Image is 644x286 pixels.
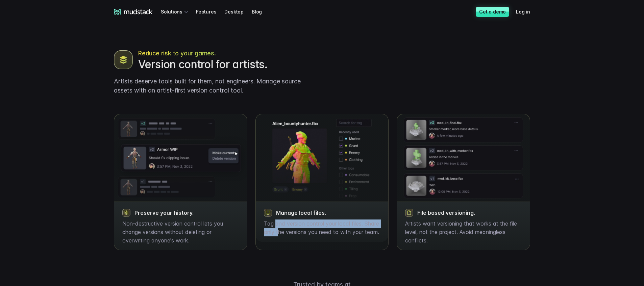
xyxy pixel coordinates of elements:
img: magnifying glass icon [405,209,413,217]
p: Artists want versioning that works at the file level, not the project. Avoid meaningless conflicts. [405,219,522,244]
h3: File based versioning. [417,209,522,216]
a: mudstack logo [114,9,153,15]
p: Tag and version control your local files. Share only the versions you need to with your team. [264,219,380,236]
img: shield and lock icon [122,209,130,217]
input: Work with outsourced artists? [2,123,6,127]
a: Blog [252,5,270,18]
a: Log in [516,5,538,18]
span: Art team size [113,56,144,61]
h3: Manage local files. [276,209,380,216]
a: Get a demo [476,7,509,17]
img: Boots model in normals, UVs and wireframe [114,50,133,69]
a: Features [196,5,224,18]
h3: Preserve your history. [134,209,239,216]
img: Boots model in normals, UVs and wireframe [256,114,389,202]
div: Solutions [161,5,191,18]
h2: Version control for artists. [138,58,317,71]
span: Work with outsourced artists? [8,122,79,128]
span: Last name [113,0,138,6]
img: magnifying glass icon [264,209,272,217]
span: Reduce risk to your games. [138,49,216,58]
p: Non-destructive version control lets you change versions without deleting or overwriting anyone's... [122,219,239,244]
img: Boots model in normals, UVs and wireframe [114,114,247,202]
img: Boots model in normals, UVs and wireframe [397,114,530,202]
a: Desktop [224,5,252,18]
p: Artists deserve tools built for them, not engineers. Manage source assets with an artist-first ve... [114,77,317,95]
span: Job title [113,28,131,34]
